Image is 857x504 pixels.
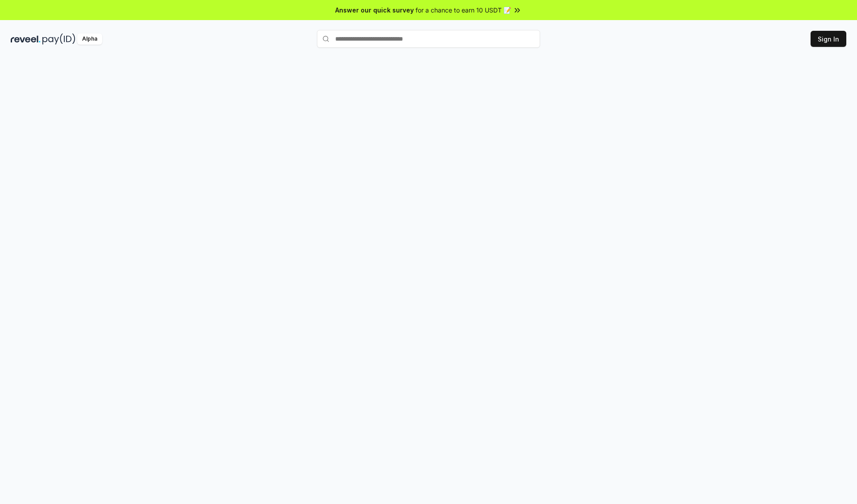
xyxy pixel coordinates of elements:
button: Sign In [811,31,846,47]
img: pay_id [42,33,75,45]
span: Answer our quick survey [335,5,414,15]
img: reveel_dark [11,33,41,45]
span: for a chance to earn 10 USDT 📝 [416,5,511,15]
div: Alpha [77,33,102,45]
